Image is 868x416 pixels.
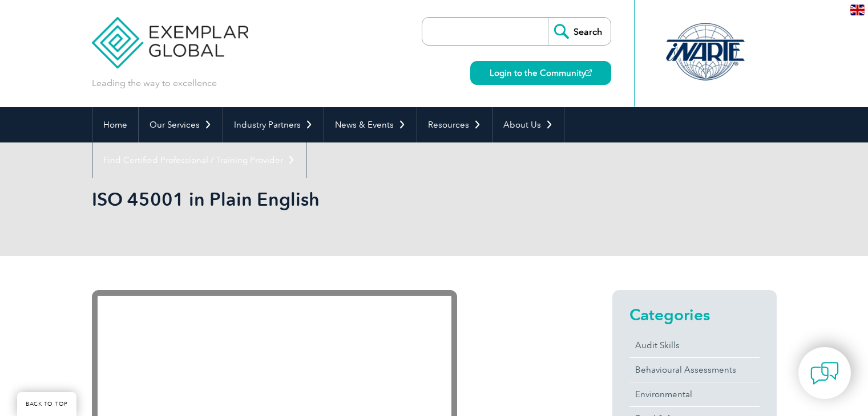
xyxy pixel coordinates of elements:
input: Search [548,18,611,45]
a: BACK TO TOP [17,392,76,416]
img: en [850,5,865,15]
h2: Categories [629,305,760,324]
h1: ISO 45001 in Plain English [92,188,530,210]
a: Environmental [629,382,760,406]
a: Home [92,107,138,142]
a: Login to the Community [470,61,611,85]
img: contact-chat.png [810,359,839,388]
a: Industry Partners [223,107,324,142]
a: Audit Skills [629,333,760,357]
a: About Us [492,107,564,142]
a: Our Services [139,107,223,142]
a: News & Events [324,107,417,142]
p: Leading the way to excellence [92,77,217,89]
a: Resources [417,107,492,142]
a: Behavioural Assessments [629,358,760,382]
img: open_square.png [586,70,592,76]
a: Find Certified Professional / Training Provider [92,142,306,178]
